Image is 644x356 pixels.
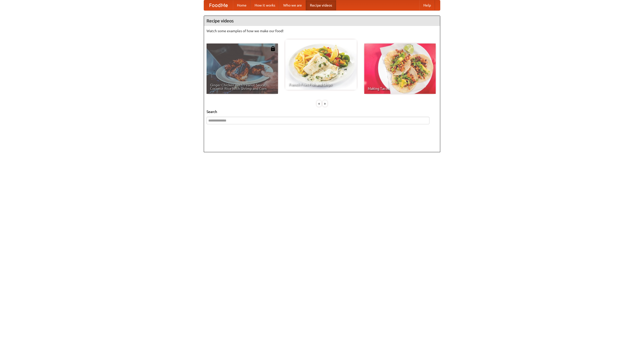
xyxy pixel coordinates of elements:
div: « [317,100,321,107]
a: FoodMe [204,0,233,10]
a: Making Tacos [364,44,436,94]
h5: Search [207,109,437,114]
span: Making Tacos [368,87,432,90]
a: How it works [251,0,279,10]
a: Help [419,0,435,10]
div: » [323,100,327,107]
a: Recipe videos [306,0,336,10]
span: French Fries Fish and Chips [289,83,353,86]
p: Watch some examples of how we make our food! [207,28,437,33]
a: French Fries Fish and Chips [285,39,357,90]
a: Who we are [279,0,306,10]
a: Home [233,0,251,10]
h4: Recipe videos [204,16,440,26]
img: 483408.png [270,46,275,51]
